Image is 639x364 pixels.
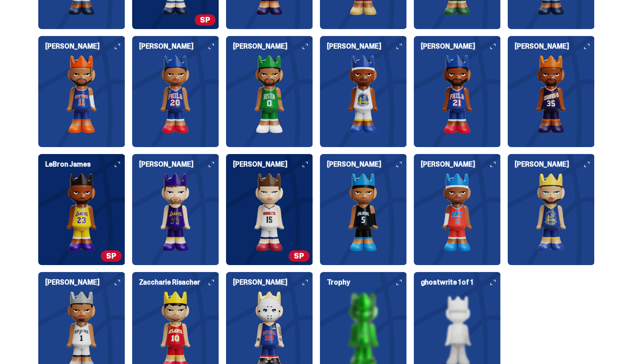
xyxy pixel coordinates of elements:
[101,250,122,262] span: SP
[421,161,501,168] h6: [PERSON_NAME]
[195,14,216,26] span: SP
[515,43,595,50] h6: [PERSON_NAME]
[421,279,501,286] h6: ghostwrite 1 of 1
[38,173,125,251] img: card image
[414,55,501,133] img: card image
[327,43,407,50] h6: [PERSON_NAME]
[233,43,313,50] h6: [PERSON_NAME]
[289,250,310,262] span: SP
[414,173,501,251] img: card image
[139,279,219,286] h6: Zaccharie Risacher
[226,55,313,133] img: card image
[320,55,407,133] img: card image
[327,279,407,286] h6: Trophy
[45,161,125,168] h6: LeBron James
[327,161,407,168] h6: [PERSON_NAME]
[139,161,219,168] h6: [PERSON_NAME]
[45,43,125,50] h6: [PERSON_NAME]
[508,173,595,251] img: card image
[226,173,313,251] img: card image
[38,55,125,133] img: card image
[139,43,219,50] h6: [PERSON_NAME]
[320,173,407,251] img: card image
[233,279,313,286] h6: [PERSON_NAME]
[45,279,125,286] h6: [PERSON_NAME]
[421,43,501,50] h6: [PERSON_NAME]
[233,161,313,168] h6: [PERSON_NAME]
[515,161,595,168] h6: [PERSON_NAME]
[508,55,595,133] img: card image
[132,173,219,251] img: card image
[132,55,219,133] img: card image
